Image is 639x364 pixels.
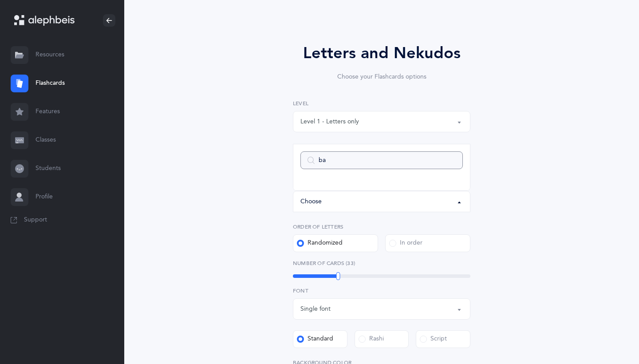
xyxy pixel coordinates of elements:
div: Level 1 - Letters only [300,117,359,127]
label: Number of Cards (33) [293,259,470,267]
label: Level [293,99,470,107]
span: Support [24,216,47,225]
button: Choose [293,191,470,212]
button: Level 1 - Letters only [293,111,470,132]
div: Letters and Nekudos [268,41,495,65]
div: Single font [300,305,331,314]
div: Script [420,335,447,344]
label: Letters to include [293,143,470,151]
div: Rashi [359,335,384,344]
div: Randomized [297,239,343,248]
div: Choose [300,197,322,206]
label: Order of letters [293,223,470,231]
button: Single font [293,298,470,320]
label: Font [293,287,470,295]
div: In order [389,239,422,248]
div: Standard [297,335,333,344]
input: Search [300,151,463,169]
div: Choose your Flashcards options [268,72,495,82]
